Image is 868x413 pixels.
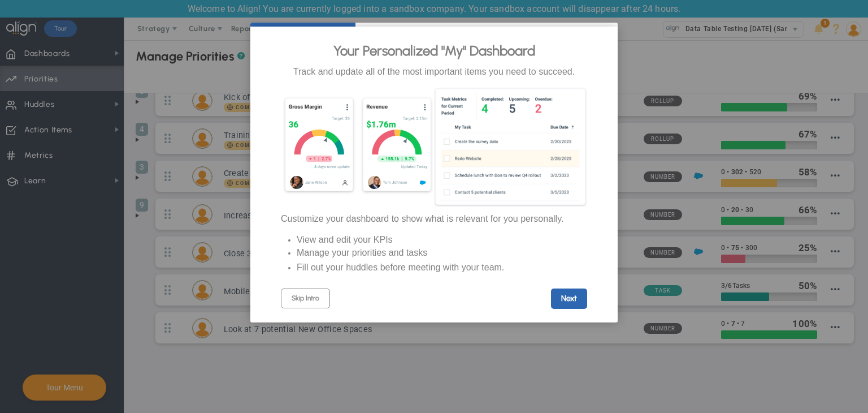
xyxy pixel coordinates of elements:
a: Next [551,289,587,309]
span: Fill out your huddles before meeting with your team. [297,263,504,272]
span: Track and update all of the most important items you need to succeed. [293,67,575,76]
span: Customize your dashboard to show what is relevant for you personally. [281,214,563,223]
span: Manage your priorities and tasks [297,248,427,257]
div: current step [250,23,355,27]
a: Close modal [594,27,614,47]
span: View and edit your KPIs [297,235,393,244]
a: Skip Intro [281,289,330,308]
span: Your Personalized "My" Dashboard [333,42,535,59]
